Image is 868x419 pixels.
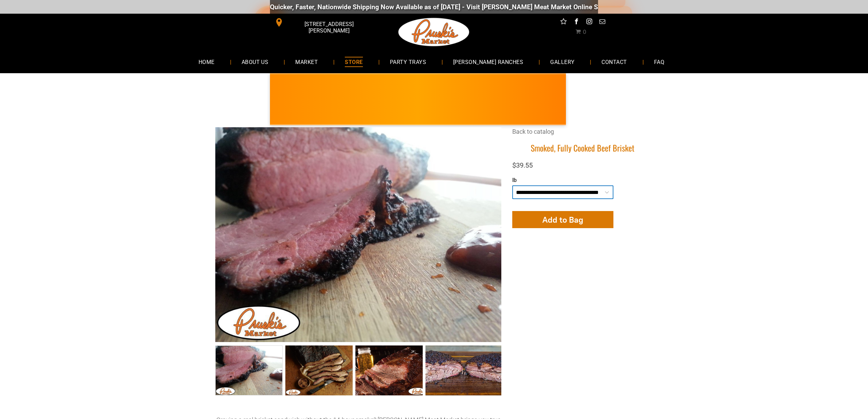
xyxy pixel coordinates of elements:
[507,104,641,115] span: [PERSON_NAME] MARKET
[591,53,637,71] a: CONTACT
[512,211,613,228] button: Add to Bag
[644,53,675,71] a: FAQ
[425,345,502,395] a: Smoked, Fully Cooked Beef Brisket 3
[512,143,653,153] h1: Smoked, Fully Cooked Beef Brisket
[285,53,328,71] a: MARKET
[285,17,373,37] span: [STREET_ADDRESS][PERSON_NAME]
[585,17,594,28] a: instagram
[512,127,653,143] div: Breadcrumbs
[583,29,586,35] span: 0
[231,53,279,71] a: ABOUT US
[540,53,585,71] a: GALLERY
[335,53,373,71] a: STORE
[380,53,436,71] a: PARTY TRAYS
[512,128,554,135] a: Back to catalog
[285,345,353,395] a: Smoked, Fully Cooked Beef Brisket 1
[188,53,225,71] a: HOME
[598,17,607,28] a: email
[542,215,583,225] span: Add to Bag
[559,17,568,28] a: Social network
[215,127,501,342] img: Smoked, Fully Cooked Beef Brisket
[397,14,471,51] img: Pruski-s+Market+HQ+Logo2-1920w.png
[512,161,533,169] span: $39.55
[227,3,641,11] div: Quicker, Faster, Nationwide Shipping Now Available as of [DATE] - Visit [PERSON_NAME] Meat Market...
[443,53,533,71] a: [PERSON_NAME] RANCHES
[270,17,375,28] a: [STREET_ADDRESS][PERSON_NAME]
[215,345,283,395] a: Smoked, Fully Cooked Beef Brisket 0
[355,345,423,395] a: Smoked, Fully Cooked Beef Brisket 2
[575,3,641,11] a: [DOMAIN_NAME][URL]
[572,17,581,28] a: facebook
[512,177,613,184] div: lb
